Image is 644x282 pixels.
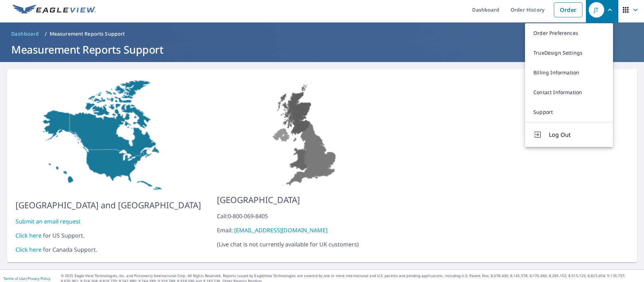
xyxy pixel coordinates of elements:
p: | [4,276,50,281]
img: US-MAP [15,78,201,193]
a: Billing Information [525,63,613,82]
a: Dashboard [8,28,42,39]
li: / [45,30,47,38]
nav: breadcrumb [8,28,636,39]
a: Privacy Policy [27,276,50,281]
a: Support [525,102,613,122]
span: Dashboard [11,30,39,37]
a: Submit an email request [15,217,81,225]
a: Terms of Use [4,276,25,281]
img: EV Logo [13,5,96,15]
a: [EMAIL_ADDRESS][DOMAIN_NAME] [234,226,327,234]
a: TrueDesign Settings [525,43,613,63]
button: Log Out [525,122,613,147]
p: ( Live chat is not currently available for UK customers ) [217,212,394,249]
div: for Canada Support. [15,245,201,254]
p: [GEOGRAPHIC_DATA] [217,194,394,206]
p: [GEOGRAPHIC_DATA] and [GEOGRAPHIC_DATA] [15,199,201,211]
a: Contact Information [525,82,613,102]
div: Email: [217,226,394,234]
div: JT [589,2,604,18]
a: Click here [15,246,42,253]
h1: Measurement Reports Support [8,42,636,57]
a: Order Preferences [525,23,613,43]
a: Click here [15,232,42,239]
img: US-MAP [217,78,394,188]
div: Call: 0-800-069-8405 [217,212,394,220]
div: for US Support. [15,231,201,240]
p: Measurement Reports Support [50,30,125,37]
a: Order [554,2,582,17]
span: Log Out [549,130,605,139]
